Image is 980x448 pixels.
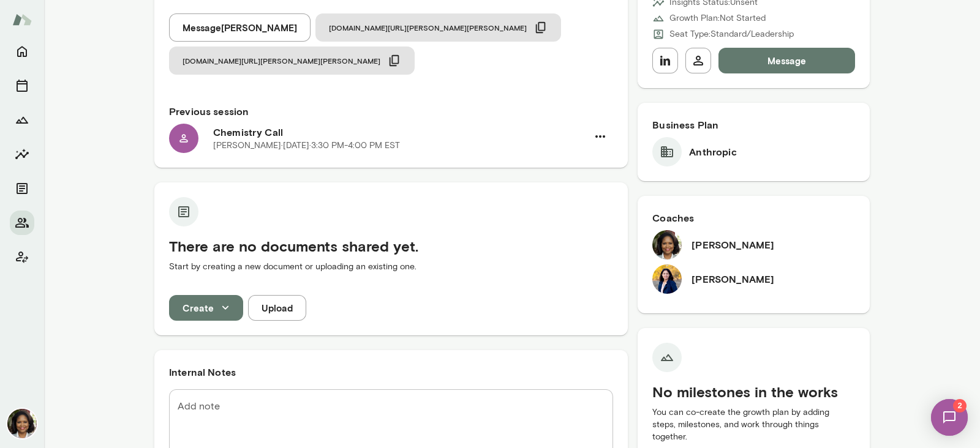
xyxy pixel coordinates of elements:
[169,236,613,256] h5: There are no documents shared yet.
[315,13,561,42] button: [DOMAIN_NAME][URL][PERSON_NAME][PERSON_NAME]
[10,211,34,235] button: Members
[669,12,766,24] p: Growth Plan: Not Started
[248,295,306,321] button: Upload
[10,245,34,269] button: Client app
[169,13,311,42] button: Message[PERSON_NAME]
[652,406,855,443] p: You can co-create the growth plan by adding steps, milestones, and work through things together.
[669,28,794,40] p: Seat Type: Standard/Leadership
[10,73,34,98] button: Sessions
[692,237,774,252] h6: [PERSON_NAME]
[10,142,34,166] button: Insights
[10,176,34,201] button: Documents
[652,211,855,225] h6: Coaches
[10,108,34,132] button: Growth Plan
[12,8,32,31] img: Mento
[692,272,774,286] h6: [PERSON_NAME]
[169,365,613,379] h6: Internal Notes
[652,118,855,132] h6: Business Plan
[689,144,736,159] h6: Anthropic
[169,47,415,75] button: [DOMAIN_NAME][URL][PERSON_NAME][PERSON_NAME]
[213,140,400,152] p: [PERSON_NAME] · [DATE] · 3:30 PM-4:00 PM EST
[183,56,380,65] span: [DOMAIN_NAME][URL][PERSON_NAME][PERSON_NAME]
[10,39,34,64] button: Home
[7,409,37,438] img: Cheryl Mills
[652,382,855,401] h5: No milestones in the works
[718,48,855,73] button: Message
[652,264,682,294] img: Jaya Jaware
[652,230,682,259] img: Cheryl Mills
[169,104,613,119] h6: Previous session
[169,295,243,321] button: Create
[329,23,527,32] span: [DOMAIN_NAME][URL][PERSON_NAME][PERSON_NAME]
[169,261,613,273] p: Start by creating a new document or uploading an existing one.
[213,125,587,140] h6: Chemistry Call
